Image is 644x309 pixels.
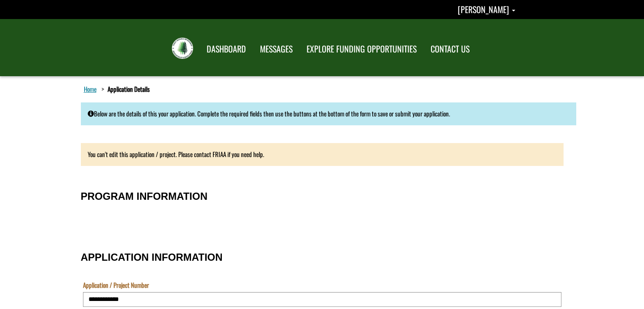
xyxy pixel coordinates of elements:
[172,38,193,59] img: FRIAA Submissions Portal
[82,83,98,94] a: Home
[100,85,150,94] li: Application Details
[81,143,564,166] div: You can't edit this application / project. Please contact FRIAA if you need help.
[200,39,252,60] a: DASHBOARD
[81,191,564,202] h3: PROGRAM INFORMATION
[254,39,299,60] a: MESSAGES
[81,252,564,263] h3: APPLICATION INFORMATION
[300,39,423,60] a: EXPLORE FUNDING OPPORTUNITIES
[424,39,476,60] a: CONTACT US
[458,3,509,16] span: [PERSON_NAME]
[458,3,515,16] a: Patrick Neumann
[81,182,564,235] fieldset: PROGRAM INFORMATION
[83,281,149,290] label: Application / Project Number
[81,102,576,125] div: Below are the details of this your application. Complete the required fields then use the buttons...
[199,36,476,60] nav: Main Navigation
